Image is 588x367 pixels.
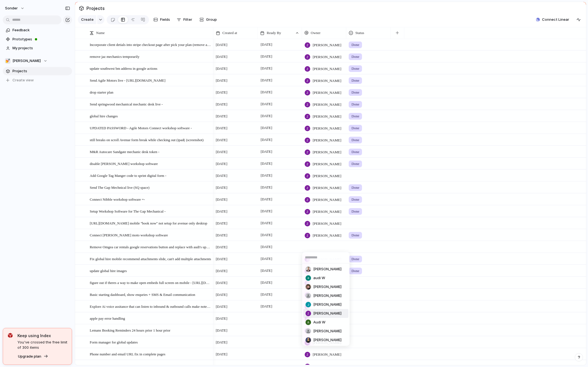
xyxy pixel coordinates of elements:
[313,302,341,307] span: [PERSON_NAME]
[313,275,325,281] span: audi W
[313,337,341,343] span: [PERSON_NAME]
[313,267,341,272] span: [PERSON_NAME]
[313,293,341,299] span: [PERSON_NAME]
[313,320,325,325] span: Audi W
[313,329,341,334] span: [PERSON_NAME]
[313,284,341,290] span: [PERSON_NAME]
[313,311,341,316] span: [PERSON_NAME]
